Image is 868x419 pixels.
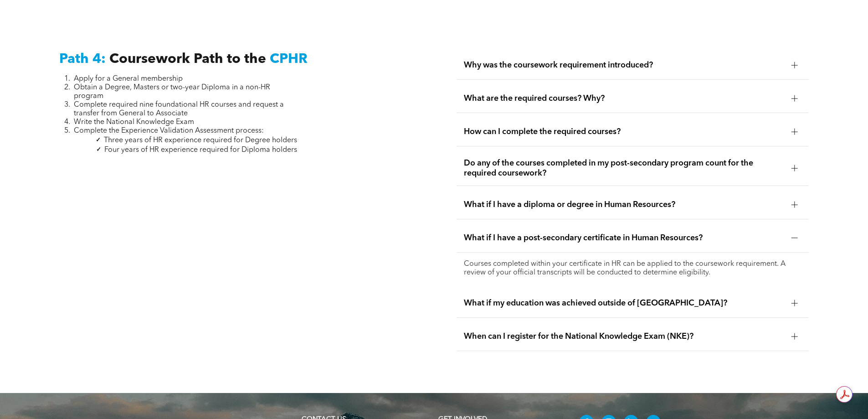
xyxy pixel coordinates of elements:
[74,84,270,100] span: Obtain a Degree, Masters or two-year Diploma in a non-HR program
[104,137,297,144] span: Three years of HR experience required for Degree holders
[109,52,266,66] span: Coursework Path to the
[464,331,784,341] span: When can I register for the National Knowledge Exam (NKE)?
[74,75,183,83] span: Apply for a General membership
[74,101,284,117] span: Complete required nine foundational HR courses and request a transfer from General to Associate
[464,260,801,277] p: Courses completed within your certificate in HR can be applied to the coursework requirement. A r...
[464,158,784,178] span: Do any of the courses completed in my post-secondary program count for the required coursework?
[464,60,784,70] span: Why was the coursework requirement introduced?
[74,119,194,126] span: Write the National Knowledge Exam
[104,146,297,154] span: Four years of HR experience required for Diploma holders
[59,52,106,66] span: Path 4:
[270,52,308,66] span: CPHR
[464,233,784,243] span: What if I have a post-secondary certificate in Human Resources?
[464,298,784,308] span: What if my education was achieved outside of [GEOGRAPHIC_DATA]?
[464,200,784,210] span: What if I have a diploma or degree in Human Resources?
[74,127,264,134] span: Complete the Experience Validation Assessment process:
[464,93,784,103] span: What are the required courses? Why?
[464,127,784,137] span: How can I complete the required courses?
